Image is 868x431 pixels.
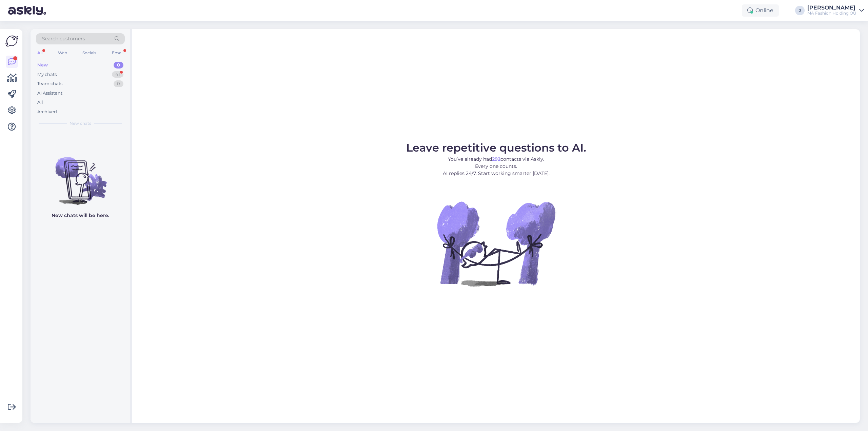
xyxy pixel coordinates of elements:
div: 41 [112,71,123,78]
div: Team chats [37,80,62,87]
img: No Chat active [435,182,557,305]
img: Askly Logo [5,35,18,47]
div: Socials [81,48,98,57]
span: Search customers [42,35,85,42]
div: Online [742,4,779,17]
div: All [37,99,43,106]
div: 0 [114,62,123,68]
p: New chats will be here. [52,212,109,219]
span: Leave repetitive questions to AI. [406,141,586,154]
div: Archived [37,109,57,115]
div: All [36,48,44,57]
div: J [795,6,805,15]
div: New [37,62,48,68]
div: AI Assistant [37,90,62,97]
div: Web [57,48,68,57]
div: [PERSON_NAME] [807,5,856,11]
b: 292 [492,156,500,162]
span: New chats [70,120,91,126]
p: You’ve already had contacts via Askly. Every one counts. AI replies 24/7. Start working smarter [... [406,156,586,177]
div: Email [111,48,125,57]
div: 0 [114,80,123,87]
img: No chats [31,145,130,206]
a: [PERSON_NAME]MA Fashion Holding OÜ [807,5,864,16]
div: MA Fashion Holding OÜ [807,11,856,16]
div: My chats [37,71,57,78]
